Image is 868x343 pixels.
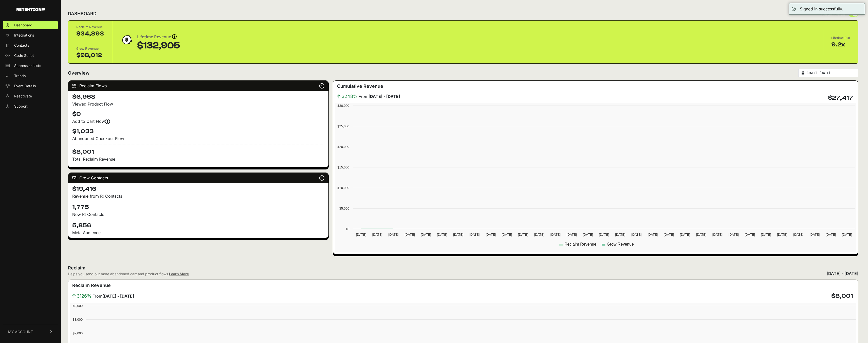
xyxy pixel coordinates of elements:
[567,233,577,236] text: [DATE]
[3,31,58,39] a: Integrations
[3,72,58,80] a: Trends
[346,227,349,231] text: $0
[14,53,34,58] span: Code Script
[72,203,324,211] h4: 1,775
[761,233,771,236] text: [DATE]
[72,93,324,101] h4: $6,968
[631,233,641,236] text: [DATE]
[3,82,58,90] a: Event Details
[16,8,45,11] img: Retention.com
[14,33,34,38] span: Integrations
[339,207,349,210] text: $5,000
[72,118,324,124] div: Add to Cart Flow
[3,92,58,100] a: Reactivate
[72,135,324,142] div: Abandoned Checkout Flow
[437,233,447,236] text: [DATE]
[372,233,382,236] text: [DATE]
[729,233,739,236] text: [DATE]
[72,211,324,217] p: New R! Contacts
[615,233,625,236] text: [DATE]
[680,233,690,236] text: [DATE]
[338,145,349,149] text: $20,000
[14,43,29,48] span: Contacts
[712,233,723,236] text: [DATE]
[368,94,400,99] strong: [DATE] - [DATE]
[72,185,324,193] h4: $19,416
[664,233,674,236] text: [DATE]
[72,193,324,199] p: Revenue from R! Contacts
[68,264,189,271] h2: Reclaim
[337,83,383,90] h3: Cumulative Revenue
[405,233,415,236] text: [DATE]
[356,233,366,236] text: [DATE]
[338,124,349,128] text: $25,000
[72,282,111,289] h3: Reclaim Revenue
[338,165,349,169] text: $15,000
[486,233,496,236] text: [DATE]
[648,233,658,236] text: [DATE]
[76,51,104,59] div: $98,012
[583,233,593,236] text: [DATE]
[564,242,596,246] text: Reclaim Revenue
[3,21,58,29] a: Dashboard
[421,233,431,236] text: [DATE]
[8,329,33,334] span: MY ACCOUNT
[72,110,324,118] h4: $0
[3,41,58,49] a: Contacts
[14,23,32,28] span: Dashboard
[338,186,349,190] text: $10,000
[76,46,104,51] div: Grow Revenue
[338,104,349,108] text: $30,000
[607,242,634,246] text: Grow Revenue
[73,304,83,308] text: $9,000
[534,233,544,236] text: [DATE]
[842,233,852,236] text: [DATE]
[72,127,324,135] h4: $1,033
[68,81,328,91] div: Reclaim Flows
[3,324,58,339] a: MY ACCOUNT
[550,233,561,236] text: [DATE]
[72,101,324,107] div: Viewed Product Flow
[469,233,479,236] text: [DATE]
[14,83,36,89] span: Event Details
[518,233,528,236] text: [DATE]
[745,233,755,236] text: [DATE]
[72,156,324,162] p: Total Reclaim Revenue
[137,33,180,41] div: Lifetime Revenue
[120,33,133,46] img: dollar-coin-05c43ed7efb7bc0c12610022525b4bbbb207c7efeef5aecc26f025e68dcafac9.png
[77,293,91,300] span: 3126%
[72,145,324,156] h4: $8,001
[342,93,358,100] span: 3248%
[68,271,189,277] div: Helps you send out more abandoned cart and product flows.
[831,36,850,41] div: Lifetime ROI
[826,233,836,236] text: [DATE]
[137,41,180,51] div: $132,905
[827,270,858,277] div: [DATE] - [DATE]
[453,233,463,236] text: [DATE]
[76,30,104,38] div: $34,893
[72,230,324,236] div: Meta Audience
[828,94,853,102] h4: $27,417
[793,233,803,236] text: [DATE]
[73,318,83,321] text: $8,000
[73,331,83,335] text: $7,000
[389,233,399,236] text: [DATE]
[3,52,58,60] a: Code Script
[14,73,26,78] span: Trends
[831,41,850,49] div: 9.2x
[72,221,324,230] h4: 5,856
[68,10,97,17] h2: DASHBOARD
[68,173,328,183] div: Grow Contacts
[599,233,609,236] text: [DATE]
[169,272,189,276] a: Learn More
[14,94,32,99] span: Reactivate
[93,293,134,299] span: From
[3,62,58,70] a: Supression Lists
[502,233,512,236] text: [DATE]
[68,70,89,77] h2: Overview
[359,93,400,99] span: From
[76,25,104,30] div: Reclaim Revenue
[14,104,28,109] span: Support
[102,294,134,299] strong: [DATE] - [DATE]
[14,63,41,68] span: Supression Lists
